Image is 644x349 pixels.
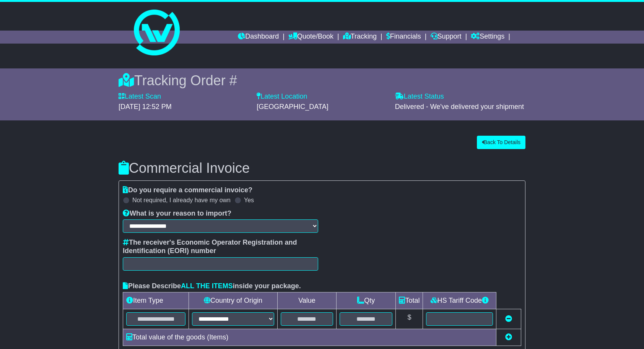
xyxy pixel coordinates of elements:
[471,31,504,44] a: Settings
[343,31,377,44] a: Tracking
[505,315,512,323] a: Remove this item
[123,186,252,195] label: Do you require a commercial invoice?
[244,196,254,204] label: Yes
[257,103,328,110] span: [GEOGRAPHIC_DATA]
[123,282,301,291] label: Please Describe inside your package.
[505,333,512,341] a: Add new item
[189,292,277,309] td: Country of Origin
[123,209,231,218] label: What is your reason to import?
[395,103,524,110] span: Delivered - We've delivered your shipment
[337,292,396,309] td: Qty
[119,72,525,89] div: Tracking Order #
[396,309,423,329] td: $
[257,93,307,101] label: Latest Location
[181,282,233,290] span: ALL THE ITEMS
[132,196,231,204] label: Not required, I already have my own
[423,292,496,309] td: HS Tariff Code
[431,31,462,44] a: Support
[238,31,279,44] a: Dashboard
[395,93,444,101] label: Latest Status
[477,136,525,149] button: Back To Details
[396,292,423,309] td: Total
[119,161,525,176] h3: Commercial Invoice
[119,93,161,101] label: Latest Scan
[122,332,489,343] div: Total value of the goods ( Items)
[288,31,333,44] a: Quote/Book
[123,292,189,309] td: Item Type
[386,31,421,44] a: Financials
[119,103,172,110] span: [DATE] 12:52 PM
[123,239,318,255] label: The receiver's Economic Operator Registration and Identification (EORI) number
[277,292,337,309] td: Value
